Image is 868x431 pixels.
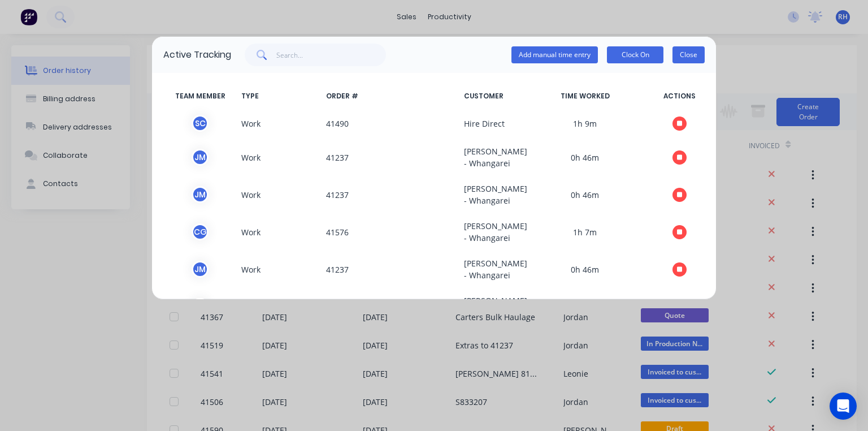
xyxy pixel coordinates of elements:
span: [PERSON_NAME] - Whangarei [459,257,516,281]
span: Work [237,145,322,169]
button: Close [672,46,705,63]
span: Work [237,183,322,206]
div: Open Intercom Messenger [830,393,857,420]
button: Add manual time entry [511,46,598,63]
span: 41237 [322,145,459,169]
div: J M [192,149,209,166]
div: J M [192,261,209,278]
span: 41490 [322,115,459,132]
span: 1h 7m [516,220,654,244]
div: S C [192,115,209,132]
span: TYPE [237,91,322,101]
span: Work [237,220,322,244]
span: [PERSON_NAME] - Whangarei [459,220,516,244]
span: TEAM MEMBER [163,91,237,101]
span: 41576 [322,220,459,244]
button: Clock On [607,46,663,63]
span: 41279 [322,295,459,318]
span: 41237 [322,183,459,206]
span: Work [237,257,322,281]
span: 1h 9m [516,115,654,132]
div: M L [192,298,209,315]
span: 0h 46m [516,183,654,206]
span: [PERSON_NAME] Contractors Ltd [459,295,516,318]
span: [PERSON_NAME] - Whangarei [459,145,516,169]
span: 0h 51m [516,295,654,318]
span: TIME WORKED [516,91,654,101]
div: C G [192,223,209,240]
span: ACTIONS [654,91,705,101]
span: [PERSON_NAME] - Whangarei [459,183,516,206]
span: Work [237,295,322,318]
input: Search... [276,44,387,66]
span: 41237 [322,257,459,281]
div: Active Tracking [163,48,231,62]
span: ORDER # [322,91,459,101]
span: 0h 46m [516,257,654,281]
span: CUSTOMER [459,91,516,101]
div: J M [192,186,209,203]
span: 0h 46m [516,145,654,169]
span: Work [237,115,322,132]
span: Hire Direct [459,115,516,132]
